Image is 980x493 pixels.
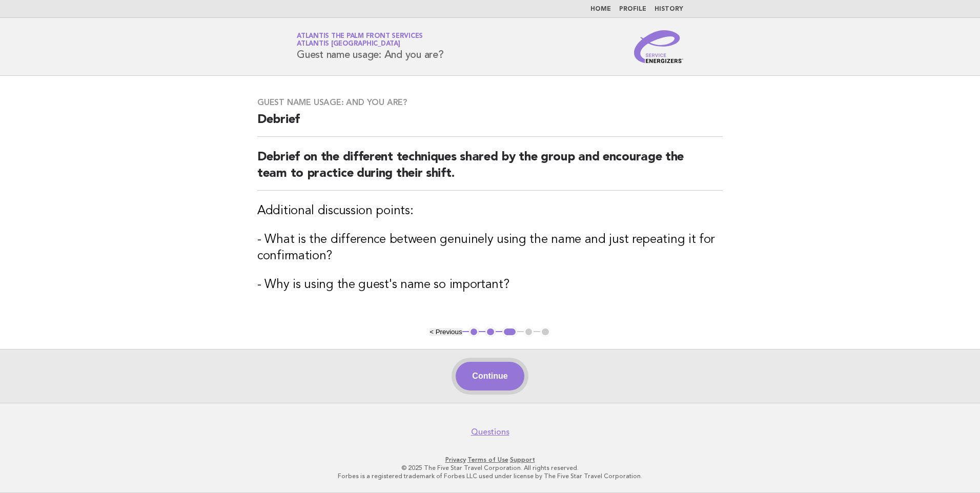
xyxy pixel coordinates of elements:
p: Forbes is a registered trademark of Forbes LLC used under license by The Five Star Travel Corpora... [176,472,804,480]
h3: - What is the difference between genuinely using the name and just repeating it for confirmation? [257,232,723,264]
button: 1 [469,327,479,337]
p: © 2025 The Five Star Travel Corporation. All rights reserved. [176,464,804,472]
button: 3 [502,327,517,337]
a: History [655,6,683,12]
button: < Previous [430,328,462,336]
a: Atlantis The Palm Front ServicesAtlantis [GEOGRAPHIC_DATA] [297,33,423,47]
a: Home [590,6,611,12]
a: Support [510,456,535,463]
h3: - Why is using the guest's name so important? [257,277,723,293]
a: Profile [619,6,646,12]
a: Privacy [445,456,466,463]
a: Terms of Use [467,456,508,463]
h1: Guest name usage: And you are? [297,33,444,60]
button: Continue [456,362,524,391]
button: 2 [485,327,496,337]
h3: Additional discussion points: [257,203,723,219]
h2: Debrief on the different techniques shared by the group and encourage the team to practice during... [257,149,723,191]
span: Atlantis [GEOGRAPHIC_DATA] [297,41,400,48]
a: Questions [471,427,509,437]
h3: Guest name usage: And you are? [257,97,723,108]
h2: Debrief [257,112,723,137]
p: · · [176,456,804,464]
img: Service Energizers [634,30,683,63]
